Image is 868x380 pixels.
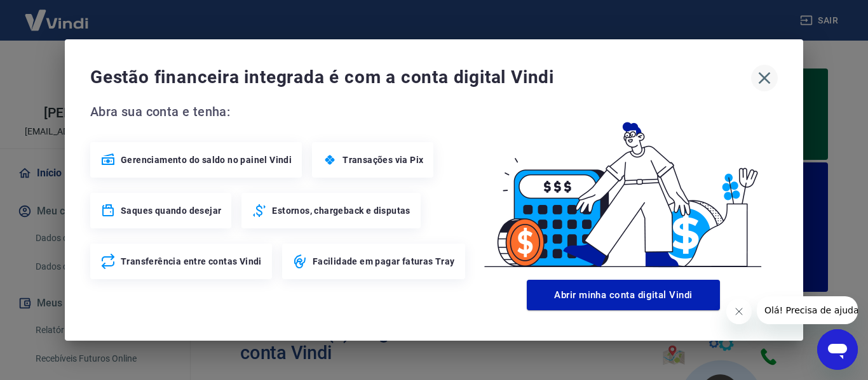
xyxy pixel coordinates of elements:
span: Gestão financeira integrada é com a conta digital Vindi [90,65,751,90]
span: Olá! Precisa de ajuda? [8,9,107,19]
span: Facilidade em pagar faturas Tray [313,255,455,268]
span: Abra sua conta e tenha: [90,102,469,122]
iframe: Mensagem da empresa [757,296,858,324]
iframe: Botão para abrir a janela de mensagens [817,329,858,370]
span: Saques quando desejar [121,204,221,217]
img: Good Billing [469,102,778,275]
button: Abrir minha conta digital Vindi [527,280,720,310]
span: Transações via Pix [342,154,423,166]
span: Gerenciamento do saldo no painel Vindi [121,154,292,166]
iframe: Fechar mensagem [726,299,752,324]
span: Transferência entre contas Vindi [121,255,262,268]
span: Estornos, chargeback e disputas [272,204,410,217]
